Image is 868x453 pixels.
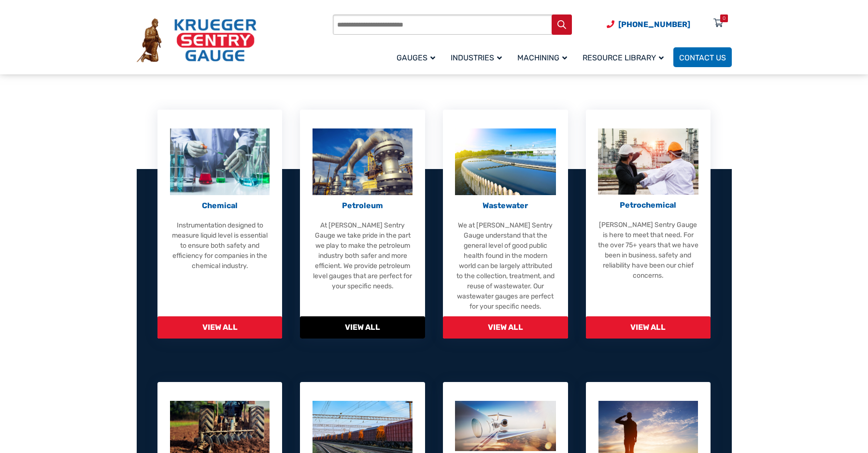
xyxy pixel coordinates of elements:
[445,46,512,69] a: Industries
[598,199,699,211] p: Petrochemical
[300,110,425,339] a: Petroleum Petroleum At [PERSON_NAME] Sentry Gauge we take pride in the part we play to make the p...
[451,53,502,62] span: Industries
[577,46,673,69] a: Resource Library
[312,200,413,212] p: Petroleum
[170,220,270,271] p: Instrumentation designed to measure liquid level is essential to ensure both safety and efficienc...
[312,220,413,291] p: At [PERSON_NAME] Sentry Gauge we take pride in the part we play to make the petroleum industry bo...
[300,316,425,339] span: View All
[443,110,568,339] a: Wastewater Wastewater We at [PERSON_NAME] Sentry Gauge understand that the general level of good ...
[723,14,726,22] div: 0
[598,220,699,281] p: [PERSON_NAME] Sentry Gauge is here to meet that need. For the over 75+ years that we have been in...
[455,401,556,451] img: Aviation
[607,18,690,30] a: Phone Number (920) 434-8860
[157,316,283,339] span: View All
[443,316,568,339] span: View All
[583,53,664,62] span: Resource Library
[517,53,567,62] span: Machining
[170,200,270,212] p: Chemical
[157,110,283,339] a: Chemical Chemical Instrumentation designed to measure liquid level is essential to ensure both sa...
[397,53,435,62] span: Gauges
[313,128,413,195] img: Petroleum
[391,46,445,69] a: Gauges
[598,128,699,195] img: Petrochemical
[618,20,690,29] span: [PHONE_NUMBER]
[455,220,556,311] p: We at [PERSON_NAME] Sentry Gauge understand that the general level of good public health found in...
[512,46,577,69] a: Machining
[679,53,726,62] span: Contact Us
[673,47,732,67] a: Contact Us
[586,316,711,339] span: View All
[455,128,555,195] img: Wastewater
[455,200,556,212] p: Wastewater
[170,128,270,195] img: Chemical
[586,110,711,339] a: Petrochemical Petrochemical [PERSON_NAME] Sentry Gauge is here to meet that need. For the over 75...
[137,18,256,63] img: Krueger Sentry Gauge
